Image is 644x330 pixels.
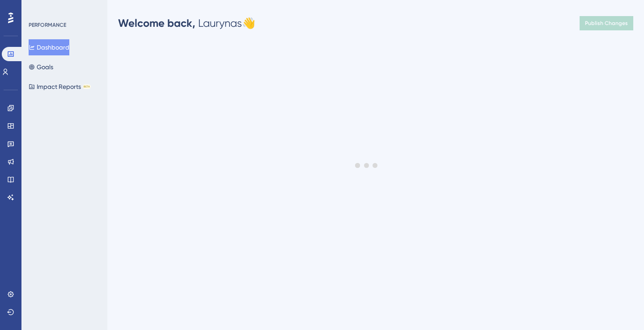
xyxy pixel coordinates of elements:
[118,17,195,29] span: Welcome back,
[29,79,91,95] button: Impact ReportsBETA
[29,59,53,75] button: Goals
[83,84,91,89] div: BETA
[29,21,66,29] div: PERFORMANCE
[580,16,633,30] button: Publish Changes
[118,16,255,30] div: Laurynas 👋
[29,39,69,55] button: Dashboard
[585,20,628,27] span: Publish Changes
